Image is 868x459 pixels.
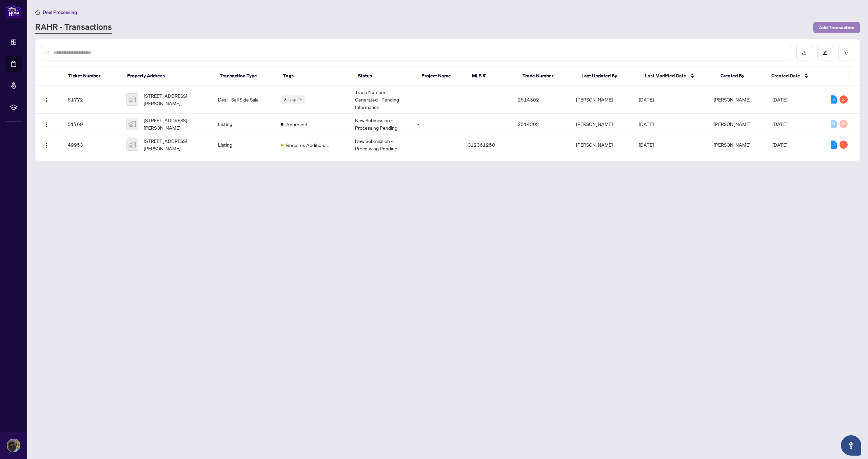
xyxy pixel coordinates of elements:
td: 2514302 [512,86,571,114]
td: 49953 [62,134,121,155]
img: thumbnail-img [126,118,138,130]
th: Created By [715,67,766,86]
div: 0 [840,120,848,128]
span: [DATE] [639,96,654,103]
img: logo [5,5,22,18]
img: Profile Icon [7,439,20,452]
span: down [299,98,302,101]
th: Trade Number [517,67,576,86]
td: Trade Number Generated - Pending Information [350,86,412,114]
span: Add Transaction [819,22,854,33]
span: [STREET_ADDRESS][PERSON_NAME] [144,92,207,107]
div: 2 [840,95,848,104]
td: - [412,114,462,134]
button: filter [839,45,854,60]
button: Logo [41,94,52,105]
button: edit [817,45,833,60]
td: Deal - Sell Side Sale [213,86,275,114]
th: Created Date [766,67,825,86]
span: [PERSON_NAME] [714,121,750,127]
th: Transaction Type [214,67,278,86]
span: Approved [286,121,307,128]
span: Last Modified Date [645,72,686,79]
td: 51772 [62,86,121,114]
td: [PERSON_NAME] [571,86,633,114]
span: C12361250 [468,142,495,148]
span: [DATE] [639,142,654,148]
span: [DATE] [772,142,787,148]
img: Logo [44,122,49,127]
button: download [796,45,812,60]
span: Requires Additional Docs [286,141,330,149]
th: Status [353,67,416,86]
span: [PERSON_NAME] [714,142,750,148]
td: Listing [213,114,275,134]
button: Open asap [841,435,861,456]
div: 2 [831,141,837,149]
span: [STREET_ADDRESS][PERSON_NAME] [144,116,207,131]
img: thumbnail-img [126,139,138,150]
span: [STREET_ADDRESS][PERSON_NAME] [144,137,207,152]
td: [PERSON_NAME] [571,114,633,134]
td: - [512,134,571,155]
td: Listing [213,134,275,155]
td: New Submission - Processing Pending [350,114,412,134]
span: [DATE] [639,121,654,127]
button: Add Transaction [813,22,860,33]
img: Logo [44,143,49,148]
div: 3 [831,95,837,104]
span: home [35,10,40,15]
span: edit [823,50,828,55]
button: Logo [41,118,52,129]
th: Last Modified Date [639,67,715,86]
td: 51769 [62,114,121,134]
th: Ticket Number [63,67,122,86]
th: Tags [278,67,353,86]
td: [PERSON_NAME] [571,134,633,155]
img: thumbnail-img [126,94,138,105]
td: - [412,86,462,114]
td: 2514302 [512,114,571,134]
span: download [802,50,807,55]
a: RAHR - Transactions [35,21,112,34]
span: [DATE] [772,121,787,127]
div: 2 [840,141,848,149]
div: 0 [831,120,837,128]
span: filter [844,50,849,55]
th: MLS # [467,67,517,86]
th: Project Name [416,67,467,86]
th: Last Updated By [576,67,639,86]
td: New Submission - Processing Pending [350,134,412,155]
span: [DATE] [772,96,787,103]
span: Deal Processing [43,9,77,15]
img: Logo [44,97,49,103]
span: 2 Tags [283,95,298,103]
span: Created Date [771,72,800,79]
td: - [412,134,462,155]
th: Property Address [122,67,215,86]
button: Logo [41,139,52,150]
span: [PERSON_NAME] [714,96,750,103]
